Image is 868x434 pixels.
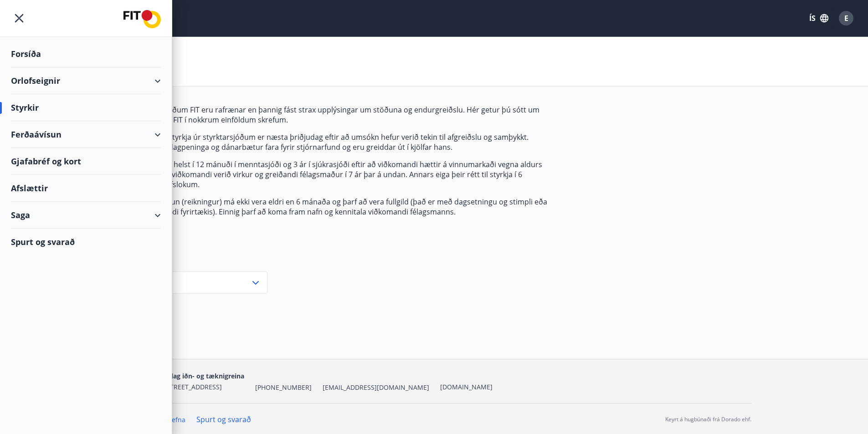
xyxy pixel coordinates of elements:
[323,383,429,392] span: [EMAIL_ADDRESS][DOMAIN_NAME]
[123,10,161,28] img: union_logo
[11,148,161,175] div: Gjafabréf og kort
[11,10,27,26] button: menu
[11,229,161,255] div: Spurt og svarað
[11,202,161,229] div: Saga
[11,67,161,94] div: Orlofseignir
[117,159,547,189] p: Réttur til styrkja helst í 12 mánuði í menntasjóði og 3 ár í sjúkrasjóði eftir að viðkomandi hætt...
[665,415,751,424] p: Keyrt á hugbúnaði frá Dorado ehf.
[835,7,857,29] button: E
[164,383,222,391] span: [STREET_ADDRESS]
[255,383,312,392] span: [PHONE_NUMBER]
[196,414,251,424] a: Spurt og svarað
[11,175,161,202] div: Afslættir
[844,13,848,23] span: E
[11,121,161,148] div: Ferðaávísun
[164,372,244,380] span: Félag iðn- og tæknigreina
[117,260,267,270] label: Flokkur
[117,105,547,125] p: Umsóknir úr sjóðum FIT eru rafrænar en þannig fást strax upplýsingar um stöðuna og endurgreiðslu....
[11,41,161,67] div: Forsíða
[804,10,833,26] button: ÍS
[117,197,547,217] p: Athugið að kvittun (reikningur) má ekki vera eldri en 6 mánaða og þarf að vera fullgild (það er m...
[440,383,493,391] a: [DOMAIN_NAME]
[11,94,161,121] div: Styrkir
[117,132,547,152] p: Greiðsludagur styrkja úr styrktarsjóðum er næsta þriðjudag eftir að umsókn hefur verið tekin til ...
